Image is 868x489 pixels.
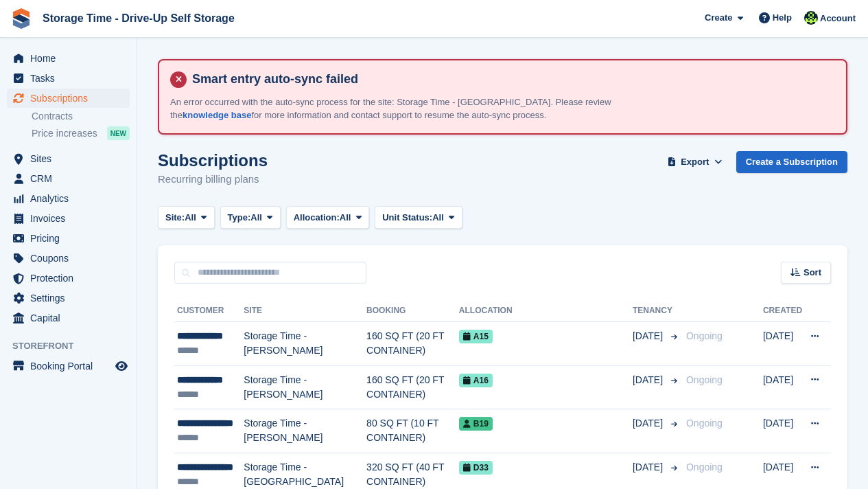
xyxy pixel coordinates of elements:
[30,49,113,68] span: Home
[30,288,113,308] span: Settings
[7,69,130,88] a: menu
[12,339,137,353] span: Storefront
[340,211,351,225] span: All
[30,209,113,228] span: Invoices
[633,416,666,431] span: [DATE]
[228,211,251,225] span: Type:
[686,418,723,429] span: Ongoing
[633,329,666,343] span: [DATE]
[32,127,97,140] span: Price increases
[158,172,268,187] p: Recurring billing plans
[30,89,113,108] span: Subscriptions
[113,358,130,374] a: Preview store
[686,374,723,385] span: Ongoing
[763,300,802,322] th: Created
[32,126,130,141] a: Price increases NEW
[366,300,459,322] th: Booking
[170,95,650,122] p: An error occurred with the auto-sync process for the site: Storage Time - [GEOGRAPHIC_DATA]. Plea...
[7,269,130,288] a: menu
[185,211,196,225] span: All
[286,206,370,229] button: Allocation: All
[30,149,113,168] span: Sites
[804,266,821,280] span: Sort
[7,169,130,188] a: menu
[7,89,130,108] a: menu
[432,211,444,225] span: All
[165,211,185,225] span: Site:
[686,330,723,341] span: Ongoing
[7,149,130,168] a: menu
[250,211,262,225] span: All
[7,49,130,68] a: menu
[736,151,847,174] a: Create a Subscription
[30,189,113,208] span: Analytics
[244,365,366,409] td: Storage Time - [PERSON_NAME]
[366,322,459,366] td: 160 SQ FT (20 FT CONTAINER)
[686,462,723,473] span: Ongoing
[366,409,459,453] td: 80 SQ FT (10 FT CONTAINER)
[294,211,340,225] span: Allocation:
[158,206,215,229] button: Site: All
[7,356,130,376] a: menu
[32,110,130,123] a: Contracts
[30,169,113,188] span: CRM
[7,308,130,328] a: menu
[804,11,818,25] img: Laaibah Sarwar
[459,461,493,475] span: D33
[244,409,366,453] td: Storage Time - [PERSON_NAME]
[7,229,130,248] a: menu
[244,300,366,322] th: Site
[174,300,244,322] th: Customer
[7,288,130,308] a: menu
[763,409,802,453] td: [DATE]
[30,229,113,248] span: Pricing
[366,365,459,409] td: 160 SQ FT (20 FT CONTAINER)
[459,300,633,322] th: Allocation
[30,308,113,328] span: Capital
[7,249,130,268] a: menu
[187,71,835,87] h4: Smart entry auto-sync failed
[244,322,366,366] td: Storage Time - [PERSON_NAME]
[183,110,251,120] a: knowledge base
[633,460,666,475] span: [DATE]
[30,269,113,288] span: Protection
[7,209,130,228] a: menu
[459,374,493,387] span: A16
[459,417,493,431] span: B19
[30,69,113,88] span: Tasks
[107,126,130,140] div: NEW
[705,11,732,25] span: Create
[459,330,493,343] span: A15
[763,322,802,366] td: [DATE]
[220,206,281,229] button: Type: All
[382,211,432,225] span: Unit Status:
[11,8,32,29] img: stora-icon-8386f47178a22dfd0bd8f6a31ec36ba5ce8667c1dd55bd0f319d3a0aa187defe.svg
[37,7,240,30] a: Storage Time - Drive-Up Self Storage
[375,206,462,229] button: Unit Status: All
[773,11,792,25] span: Help
[158,151,268,170] h1: Subscriptions
[633,300,681,322] th: Tenancy
[763,365,802,409] td: [DATE]
[681,155,709,169] span: Export
[30,249,113,268] span: Coupons
[820,12,856,25] span: Account
[633,373,666,387] span: [DATE]
[665,151,725,174] button: Export
[7,189,130,208] a: menu
[30,356,113,376] span: Booking Portal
